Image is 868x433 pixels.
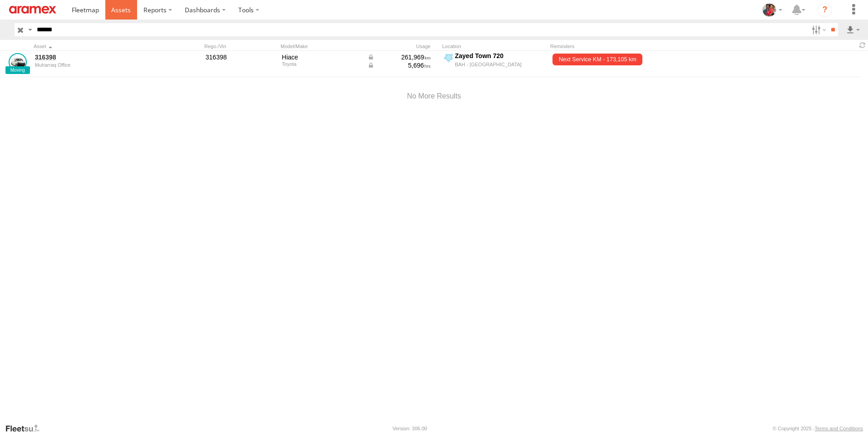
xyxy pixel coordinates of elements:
[281,43,362,49] div: Model/Make
[367,53,431,61] div: Data from Vehicle CANbus
[282,53,361,61] div: Hiace
[5,424,47,433] a: Visit our Website
[35,62,159,68] div: undefined
[9,53,27,71] a: View Asset Details
[845,23,861,36] label: Export results as...
[759,3,785,17] div: Moncy Varghese
[206,53,276,61] div: 316398
[282,61,361,67] div: Toyota
[857,41,868,49] span: Refresh
[552,54,642,65] span: Next Service KM - 173,105 km
[393,426,427,431] div: Version: 306.00
[442,52,547,76] label: Click to View Current Location
[35,53,159,61] a: 316398
[455,52,545,60] div: Zayed Town 720
[773,426,863,431] div: © Copyright 2025 -
[204,43,277,49] div: Rego./Vin
[442,43,547,49] div: Location
[808,23,828,36] label: Search Filter Options
[550,43,695,49] div: Reminders
[818,3,832,17] i: ?
[9,6,56,14] img: aramex-logo.svg
[815,426,863,431] a: Terms and Conditions
[34,43,161,49] div: Click to Sort
[366,43,439,49] div: Usage
[26,23,34,36] label: Search Query
[367,61,431,69] div: Data from Vehicle CANbus
[455,61,545,68] div: BAH - [GEOGRAPHIC_DATA]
